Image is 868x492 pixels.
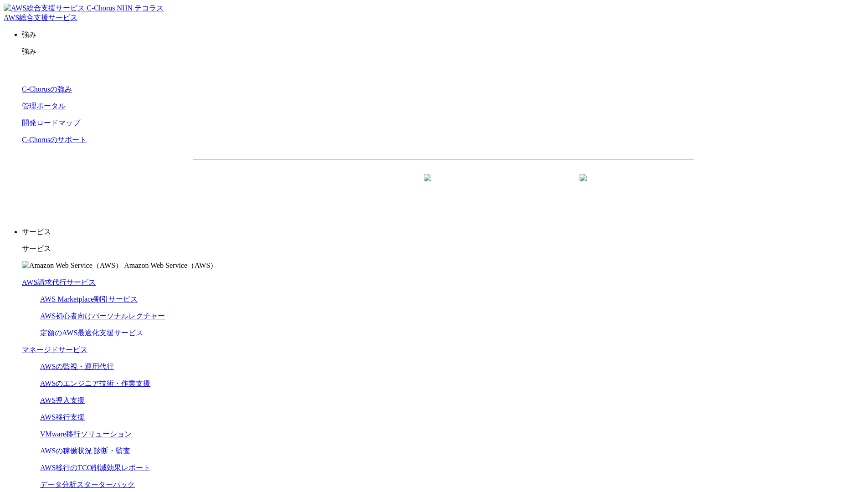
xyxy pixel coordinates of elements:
a: C-Chorusのサポート [22,136,87,143]
a: データ分析スターターパック [40,481,135,488]
a: AWSの稼働状況 診断・監査 [40,447,130,455]
a: AWS導入支援 [40,396,85,404]
span: Amazon Web Service（AWS） [124,261,217,269]
a: VMware移行ソリューション [40,430,132,438]
a: マネージドサービス [22,346,87,354]
p: 強み [22,47,864,56]
a: 管理ポータル [22,102,66,110]
a: AWSのエンジニア技術・作業支援 [40,379,150,387]
img: AWS総合支援サービス C-Chorus [4,4,115,13]
a: C-Chorusの強み [22,85,72,93]
a: AWS移行のTCO削減効果レポート [40,464,150,471]
a: AWS請求代行サービス [22,278,96,286]
p: 強み [22,30,864,40]
img: 矢印 [580,174,587,198]
a: まずは相談する [448,174,595,197]
a: AWS初心者向けパーソナルレクチャー [40,312,165,320]
a: AWS総合支援サービス C-Chorus NHN テコラスAWS総合支援サービス [4,4,164,21]
p: サービス [22,244,864,254]
a: 資料を請求する [292,174,439,197]
img: 矢印 [424,174,431,198]
a: 定額のAWS最適化支援サービス [40,329,143,337]
img: Amazon Web Service（AWS） [22,261,123,271]
a: AWSの監視・運用代行 [40,363,114,370]
p: サービス [22,227,864,237]
a: 開発ロードマップ [22,119,80,127]
a: AWS Marketplace割引サービス [40,295,138,303]
a: AWS移行支援 [40,413,85,421]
